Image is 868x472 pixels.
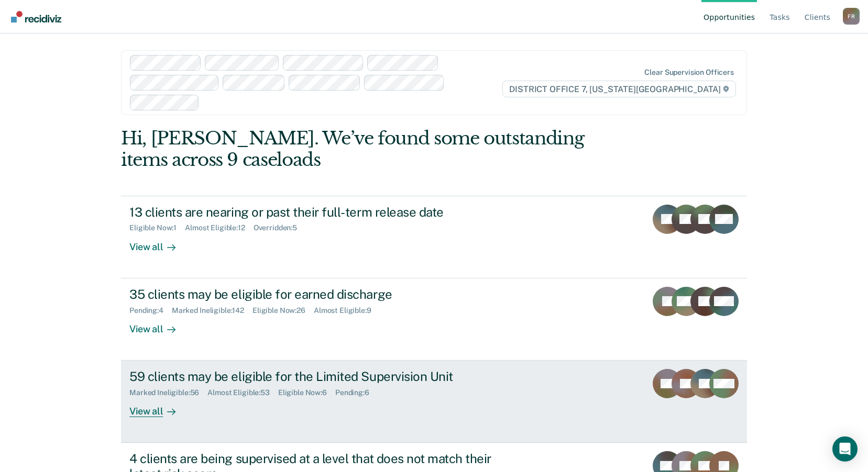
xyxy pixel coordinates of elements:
div: Eligible Now : 1 [129,223,185,232]
div: View all [129,232,188,253]
div: View all [129,314,188,335]
div: Eligible Now : 6 [278,388,335,397]
div: Marked Ineligible : 56 [129,388,207,397]
img: Recidiviz [11,11,61,23]
div: Pending : 4 [129,306,172,315]
div: F R [843,8,860,25]
a: 35 clients may be eligible for earned dischargePending:4Marked Ineligible:142Eligible Now:26Almos... [121,278,747,361]
div: Marked Ineligible : 142 [172,306,252,315]
div: Almost Eligible : 9 [314,306,380,315]
div: Almost Eligible : 53 [207,388,278,397]
a: 59 clients may be eligible for the Limited Supervision UnitMarked Ineligible:56Almost Eligible:53... [121,361,747,443]
div: Eligible Now : 26 [252,306,314,315]
div: Almost Eligible : 12 [185,223,254,232]
div: View all [129,397,188,418]
span: DISTRICT OFFICE 7, [US_STATE][GEOGRAPHIC_DATA] [502,81,735,97]
div: Pending : 6 [335,388,378,397]
a: 13 clients are nearing or past their full-term release dateEligible Now:1Almost Eligible:12Overri... [121,196,747,278]
div: 59 clients may be eligible for the Limited Supervision Unit [129,369,497,384]
div: Hi, [PERSON_NAME]. We’ve found some outstanding items across 9 caseloads [121,128,622,171]
div: 13 clients are nearing or past their full-term release date [129,205,497,220]
div: Overridden : 5 [254,223,305,232]
div: Open Intercom Messenger [832,436,858,462]
button: Profile dropdown button [843,8,860,25]
div: Clear supervision officers [644,68,733,77]
div: 35 clients may be eligible for earned discharge [129,287,497,302]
